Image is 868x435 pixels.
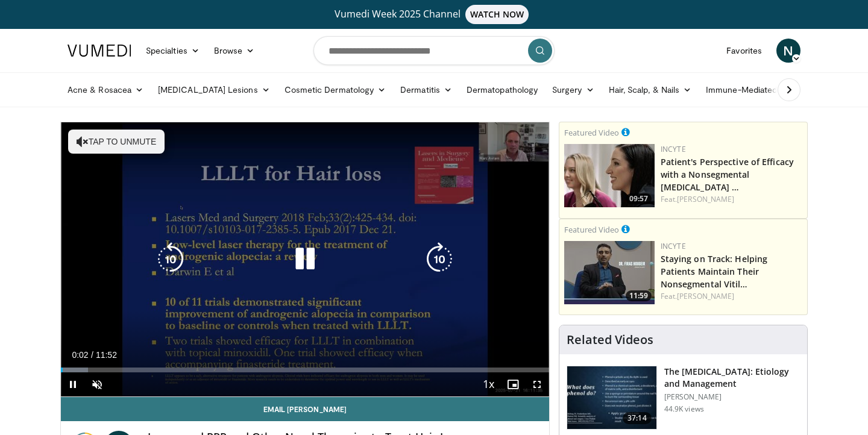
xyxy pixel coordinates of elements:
a: N [776,39,800,63]
h3: The [MEDICAL_DATA]: Etiology and Management [664,366,800,390]
button: Unmute [85,372,109,396]
button: Fullscreen [525,372,549,396]
a: 37:14 The [MEDICAL_DATA]: Etiology and Management [PERSON_NAME] 44.9K views [567,366,800,430]
img: fe0751a3-754b-4fa7-bfe3-852521745b57.png.150x105_q85_crop-smart_upscale.jpg [564,241,655,304]
a: Acne & Rosacea [60,78,151,102]
a: Patient's Perspective of Efficacy with a Nonsegmental [MEDICAL_DATA] … [661,156,794,193]
a: Surgery [545,78,602,102]
a: Dermatitis [393,78,459,102]
span: 37:14 [623,412,652,424]
a: Staying on Track: Helping Patients Maintain Their Nonsegmental Vitil… [661,253,768,290]
a: Favorites [719,39,769,63]
button: Enable picture-in-picture mode [501,372,525,396]
video-js: Video Player [61,122,549,397]
span: / [91,350,93,360]
img: 2c48d197-61e9-423b-8908-6c4d7e1deb64.png.150x105_q85_crop-smart_upscale.jpg [564,144,655,207]
a: 09:57 [564,144,655,207]
a: Specialties [139,39,207,63]
input: Search topics, interventions [313,36,555,65]
button: Pause [61,372,85,396]
img: VuMedi Logo [68,45,131,57]
a: [MEDICAL_DATA] Lesions [151,78,277,102]
small: Featured Video [564,224,619,235]
p: [PERSON_NAME] [664,392,800,402]
h4: Related Videos [567,333,653,347]
button: Playback Rate [477,372,501,396]
a: Hair, Scalp, & Nails [602,78,699,102]
p: 44.9K views [664,404,704,414]
a: Email [PERSON_NAME] [61,397,549,421]
div: Progress Bar [61,368,549,372]
a: 11:59 [564,241,655,304]
div: Feat. [661,291,802,302]
span: WATCH NOW [465,5,529,24]
a: Vumedi Week 2025 ChannelWATCH NOW [69,5,799,24]
div: Feat. [661,194,802,205]
a: Immune-Mediated [699,78,796,102]
a: Browse [207,39,262,63]
a: Cosmetic Dermatology [277,78,393,102]
a: [PERSON_NAME] [677,291,734,301]
a: Incyte [661,241,686,251]
a: Dermatopathology [459,78,545,102]
span: 11:59 [626,290,652,301]
span: 11:52 [96,350,117,360]
span: 0:02 [72,350,88,360]
button: Tap to unmute [68,130,165,154]
span: 09:57 [626,193,652,204]
a: [PERSON_NAME] [677,194,734,204]
a: Incyte [661,144,686,154]
img: c5af237d-e68a-4dd3-8521-77b3daf9ece4.150x105_q85_crop-smart_upscale.jpg [567,366,656,429]
small: Featured Video [564,127,619,138]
